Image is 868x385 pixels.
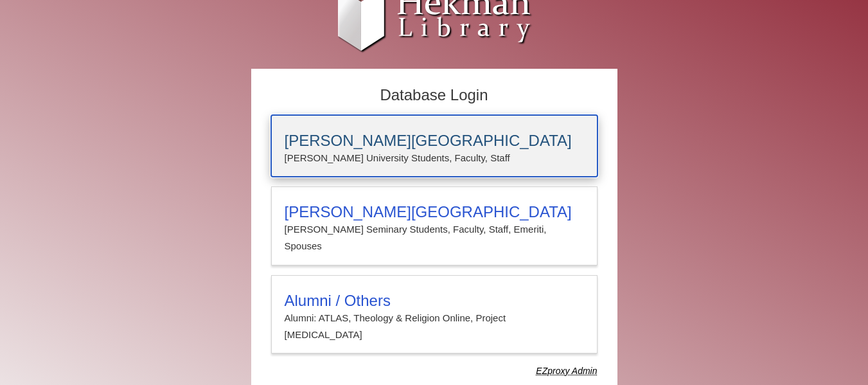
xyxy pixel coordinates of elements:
dfn: Use Alumni login [536,366,597,376]
p: Alumni: ATLAS, Theology & Religion Online, Project [MEDICAL_DATA] [285,310,584,344]
h3: Alumni / Others [285,292,584,310]
h3: [PERSON_NAME][GEOGRAPHIC_DATA] [285,203,584,221]
h3: [PERSON_NAME][GEOGRAPHIC_DATA] [285,132,584,150]
h2: Database Login [265,82,604,109]
p: [PERSON_NAME] Seminary Students, Faculty, Staff, Emeriti, Spouses [285,221,584,255]
a: [PERSON_NAME][GEOGRAPHIC_DATA][PERSON_NAME] Seminary Students, Faculty, Staff, Emeriti, Spouses [271,186,598,265]
p: [PERSON_NAME] University Students, Faculty, Staff [285,150,584,166]
summary: Alumni / OthersAlumni: ATLAS, Theology & Religion Online, Project [MEDICAL_DATA] [285,292,584,344]
a: [PERSON_NAME][GEOGRAPHIC_DATA][PERSON_NAME] University Students, Faculty, Staff [271,115,598,177]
